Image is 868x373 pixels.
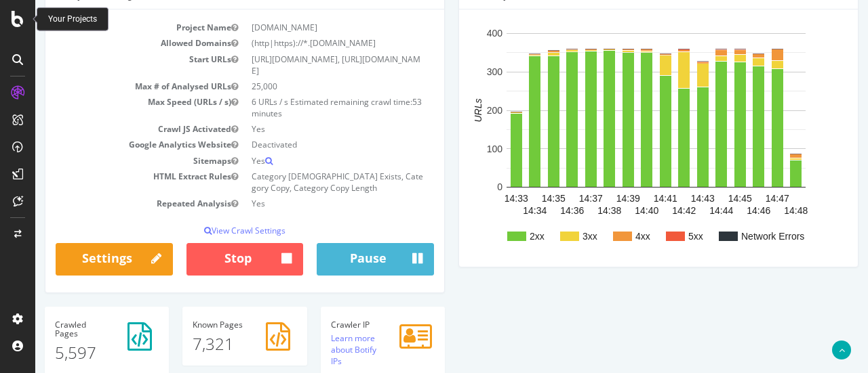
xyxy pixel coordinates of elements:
[210,153,399,169] td: Yes
[547,231,562,242] text: 3xx
[494,231,509,242] text: 2xx
[210,196,399,211] td: Yes
[157,320,261,329] h4: Pages Known
[20,341,123,364] p: 5,597
[20,79,210,94] td: Max # of Analysed URLs
[562,205,586,216] text: 14:38
[210,137,399,152] td: Deactivated
[452,105,468,116] text: 200
[151,243,269,276] button: Stop
[711,205,735,216] text: 14:46
[20,196,210,211] td: Repeated Analysis
[210,94,399,121] td: 6 URLs / s Estimated remaining crawl time:
[452,144,468,154] text: 100
[653,231,668,242] text: 5xx
[20,225,399,236] p: View Crawl Settings
[210,51,399,79] td: [URL][DOMAIN_NAME], [URL][DOMAIN_NAME]
[20,20,210,35] td: Project Name
[437,99,448,123] text: URLs
[581,193,605,204] text: 14:39
[706,231,769,242] text: Network Errors
[210,35,399,51] td: (http|https)://*.[DOMAIN_NAME]
[296,332,341,367] a: Learn more about Botify IPs
[281,243,399,276] button: Pause
[452,28,468,39] text: 400
[210,169,399,196] td: Category [DEMOGRAPHIC_DATA] Exists, Category Copy, Category Copy Length
[730,193,754,204] text: 14:47
[488,205,511,216] text: 14:34
[20,320,123,338] h4: Pages Crawled
[525,205,549,216] text: 14:36
[20,137,210,152] td: Google Analytics Website
[210,121,399,137] td: Yes
[618,193,642,204] text: 14:41
[20,35,210,51] td: Allowed Domains
[48,14,97,25] div: Your Projects
[20,94,210,121] td: Max Speed (URLs / s)
[20,51,210,79] td: Start URLs
[599,205,623,216] text: 14:40
[507,193,530,204] text: 14:35
[749,205,772,216] text: 14:48
[462,182,467,193] text: 0
[693,193,717,204] text: 14:45
[656,193,679,204] text: 14:43
[637,205,660,216] text: 14:42
[20,153,210,169] td: Sitemaps
[210,79,399,94] td: 25,000
[469,193,493,204] text: 14:33
[600,231,615,242] text: 4xx
[20,243,138,276] a: Settings
[157,332,261,355] p: 7,321
[544,193,568,204] text: 14:37
[210,20,399,35] td: [DOMAIN_NAME]
[674,205,698,216] text: 14:44
[20,121,210,137] td: Crawl JS Activated
[20,169,210,196] td: HTML Extract Rules
[434,20,808,257] svg: A chart.
[216,96,387,119] span: 53 minutes
[296,320,399,329] h4: Crawler IP
[452,66,468,77] text: 300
